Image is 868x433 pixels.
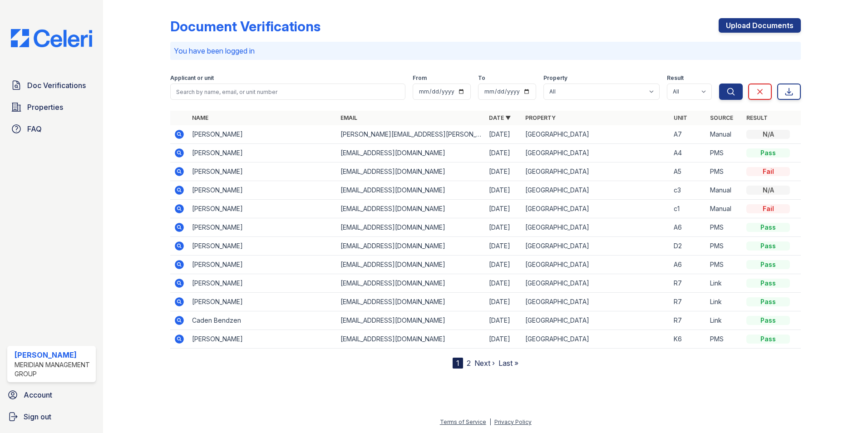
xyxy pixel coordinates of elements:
div: Pass [746,316,790,325]
td: c1 [670,200,706,218]
td: PMS [706,237,743,256]
td: Link [706,274,743,293]
td: D2 [670,237,706,256]
td: [DATE] [485,218,522,237]
label: Applicant or unit [170,74,214,82]
label: Result [667,74,684,82]
td: [GEOGRAPHIC_DATA] [522,218,670,237]
td: Manual [706,200,743,218]
td: PMS [706,144,743,162]
td: [EMAIL_ADDRESS][DOMAIN_NAME] [337,200,485,218]
div: Pass [746,260,790,269]
a: Sign out [4,408,99,426]
td: [DATE] [485,181,522,200]
td: PMS [706,218,743,237]
td: [PERSON_NAME] [188,256,337,274]
a: Terms of Service [440,418,486,425]
div: N/A [746,186,790,195]
td: [EMAIL_ADDRESS][DOMAIN_NAME] [337,293,485,311]
div: Fail [746,204,790,213]
a: Result [746,114,768,121]
td: [DATE] [485,237,522,256]
td: [EMAIL_ADDRESS][DOMAIN_NAME] [337,237,485,256]
td: [EMAIL_ADDRESS][DOMAIN_NAME] [337,162,485,181]
td: [DATE] [485,293,522,311]
td: [GEOGRAPHIC_DATA] [522,274,670,293]
img: CE_Logo_Blue-a8612792a0a2168367f1c8372b55b34899dd931a85d93a1a3d3e32e68fde9ad4.png [4,29,99,47]
a: Upload Documents [719,18,801,33]
td: [GEOGRAPHIC_DATA] [522,144,670,162]
div: Pass [746,335,790,344]
td: [PERSON_NAME] [188,237,337,256]
td: [DATE] [485,311,522,330]
a: Last » [498,359,518,368]
a: Properties [7,98,96,116]
a: FAQ [7,120,96,138]
td: R7 [670,274,706,293]
td: R7 [670,311,706,330]
td: PMS [706,330,743,349]
td: [GEOGRAPHIC_DATA] [522,162,670,181]
a: Email [340,114,357,121]
td: Manual [706,125,743,144]
td: [EMAIL_ADDRESS][DOMAIN_NAME] [337,330,485,349]
div: Pass [746,148,790,157]
div: 1 [453,358,463,369]
a: 2 [467,359,471,368]
span: Properties [27,102,63,113]
td: [GEOGRAPHIC_DATA] [522,256,670,274]
td: [DATE] [485,330,522,349]
td: Link [706,311,743,330]
td: [DATE] [485,162,522,181]
span: Account [24,389,52,400]
div: Pass [746,279,790,288]
p: You have been logged in [174,45,797,56]
input: Search by name, email, or unit number [170,84,405,100]
td: [GEOGRAPHIC_DATA] [522,293,670,311]
td: K6 [670,330,706,349]
td: A6 [670,218,706,237]
td: [EMAIL_ADDRESS][DOMAIN_NAME] [337,181,485,200]
a: Property [525,114,556,121]
td: PMS [706,256,743,274]
div: N/A [746,130,790,139]
td: [PERSON_NAME] [188,274,337,293]
td: c3 [670,181,706,200]
td: A7 [670,125,706,144]
td: [DATE] [485,256,522,274]
td: [PERSON_NAME] [188,144,337,162]
a: Unit [674,114,687,121]
td: [PERSON_NAME] [188,200,337,218]
td: [DATE] [485,200,522,218]
span: Doc Verifications [27,80,86,91]
div: Meridian Management Group [15,360,92,379]
td: [DATE] [485,125,522,144]
td: [PERSON_NAME] [188,162,337,181]
td: PMS [706,162,743,181]
td: [EMAIL_ADDRESS][DOMAIN_NAME] [337,274,485,293]
td: [EMAIL_ADDRESS][DOMAIN_NAME] [337,256,485,274]
div: Pass [746,223,790,232]
td: [DATE] [485,274,522,293]
td: [EMAIL_ADDRESS][DOMAIN_NAME] [337,311,485,330]
div: | [489,418,491,425]
td: [EMAIL_ADDRESS][DOMAIN_NAME] [337,144,485,162]
td: A5 [670,162,706,181]
div: Document Verifications [170,18,321,34]
td: Manual [706,181,743,200]
td: [PERSON_NAME] [188,330,337,349]
td: [GEOGRAPHIC_DATA] [522,330,670,349]
label: To [478,74,485,82]
td: [PERSON_NAME][EMAIL_ADDRESS][PERSON_NAME][DOMAIN_NAME] [337,125,485,144]
td: [GEOGRAPHIC_DATA] [522,237,670,256]
td: [PERSON_NAME] [188,218,337,237]
label: From [413,74,427,82]
a: Date ▼ [489,114,511,121]
span: Sign out [24,411,51,422]
span: FAQ [27,123,42,134]
a: Source [710,114,733,121]
a: Doc Verifications [7,76,96,94]
td: [GEOGRAPHIC_DATA] [522,311,670,330]
td: [DATE] [485,144,522,162]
